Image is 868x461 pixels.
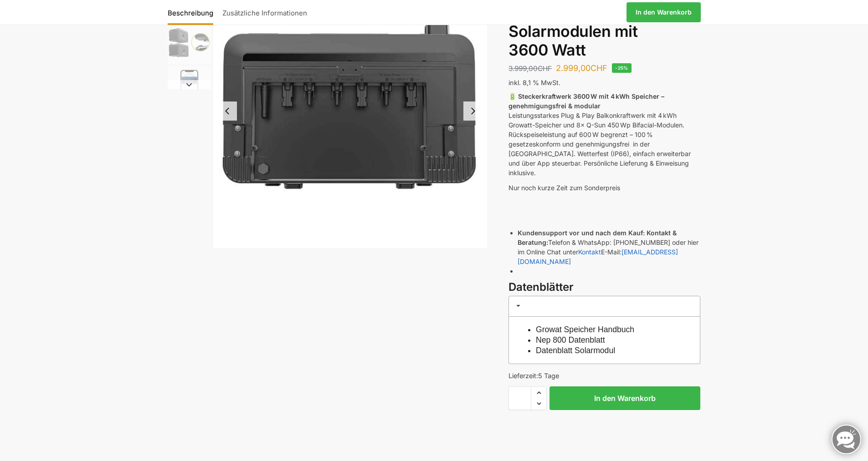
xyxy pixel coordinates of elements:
input: Produktmenge [508,386,531,410]
span: Reduce quantity [531,398,546,410]
iframe: Sicherer Rahmen für schnelle Bezahlvorgänge [507,415,702,441]
li: 8 / 9 [165,20,211,65]
a: In den Warenkorb [627,2,701,22]
bdi: 2.999,00 [556,63,607,73]
a: [EMAIL_ADDRESS][DOMAIN_NAME] [518,248,678,265]
strong: Kundensupport vor und nach dem Kauf: [518,229,645,237]
button: Previous slide [218,101,237,121]
li: 9 / 9 [165,65,211,111]
span: CHF [538,64,552,73]
button: In den Warenkorb [550,386,700,410]
p: Leistungsstarkes Plug & Play Balkonkraftwerk mit 4 kWh Growatt-Speicher und 8× Q-Sun 450 Wp Bifac... [508,91,700,177]
a: Zusätzliche Informationen [218,1,312,23]
img: Growatt-Shine-App [168,66,211,110]
a: Nep 800 Datenblatt [536,335,605,344]
bdi: 3.999,00 [508,64,552,73]
span: Increase quantity [531,387,546,399]
img: Noah_Growatt_2000 [168,21,211,64]
span: -25% [612,63,632,73]
span: CHF [591,63,607,73]
a: Datenblatt Solarmodul [536,346,615,355]
button: Next slide [463,101,483,121]
a: Beschreibung [168,1,218,23]
p: Nur noch kurze Zeit zum Sonderpreis [508,183,700,193]
span: 5 Tage [538,372,559,380]
span: Lieferzeit: [508,372,559,380]
strong: Kontakt & Beratung: [518,229,677,246]
a: Kontakt [578,248,601,256]
strong: 🔋 Steckerkraftwerk 3600 W mit 4 kWh Speicher – genehmigungsfrei & modular [508,92,664,110]
li: Telefon & WhatsApp: [PHONE_NUMBER] oder hier im Online Chat unter E-Mail: [518,228,700,266]
a: Growat Speicher Handbuch [536,325,634,334]
h3: Datenblätter [508,279,700,295]
button: Next slide [168,80,211,89]
span: inkl. 8,1 % MwSt. [508,79,560,86]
